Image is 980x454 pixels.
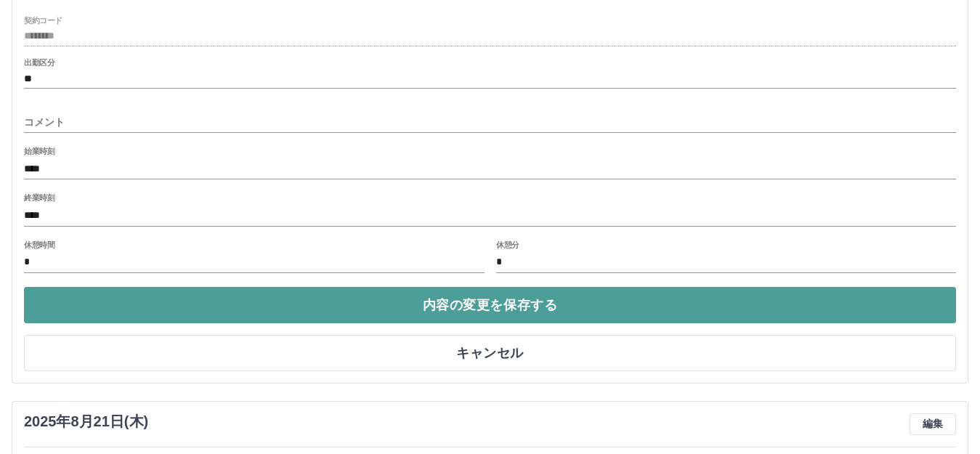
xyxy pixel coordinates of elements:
[24,15,62,25] label: 契約コード
[24,287,956,323] button: 内容の変更を保存する
[24,413,148,430] h3: 2025年8月21日(木)
[496,239,519,250] label: 休憩分
[24,335,956,371] button: キャンセル
[910,413,956,435] button: 編集
[24,192,54,203] label: 終業時刻
[24,146,54,157] label: 始業時刻
[24,239,54,250] label: 休憩時間
[24,57,54,68] label: 出勤区分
